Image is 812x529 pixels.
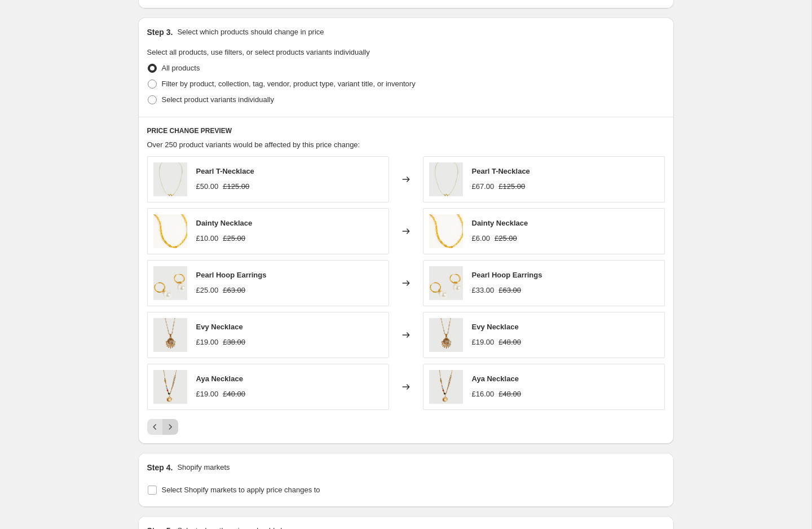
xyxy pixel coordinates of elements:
span: Dainty Necklace [472,219,528,227]
img: Copyof2023DiaryTaupe_Drop1_13_80x.webp [153,318,187,352]
span: Pearl Hoop Earrings [196,271,267,279]
span: £19.00 [472,338,495,346]
span: £125.00 [498,182,525,191]
span: £40.00 [223,390,245,398]
span: £25.00 [495,234,517,243]
h6: PRICE CHANGE PREVIEW [147,126,665,135]
img: Dainty_Necklace_222_80x.png [429,214,463,248]
h2: Step 4. [147,462,173,473]
img: Copyof2023DiaryTaupe_Drop1_13_80x.webp [429,318,463,352]
span: Evy Necklace [196,323,243,331]
img: 2023DiaryTaupe_Drop1_16_80x.jpg [429,266,463,300]
button: Previous [147,419,163,435]
span: Select all products, use filters, or select products variants individually [147,48,370,56]
img: Copyof2023DiaryTaupe_Drop1_10_80x.webp [153,370,187,404]
img: Copyof2023DiaryTaupe_Drop1_23_80x.png [153,162,187,196]
span: Pearl Hoop Earrings [472,271,542,279]
p: Shopify markets [177,462,230,473]
span: Aya Necklace [196,374,243,383]
span: £48.00 [498,390,521,398]
span: £25.00 [223,234,245,243]
span: Filter by product, collection, tag, vendor, product type, variant title, or inventory [162,80,416,88]
span: Select product variants individually [162,95,274,104]
h2: Step 3. [147,27,173,38]
img: Dainty_Necklace_222_80x.png [153,214,187,248]
span: £50.00 [196,182,219,191]
span: Pearl T-Necklace [196,167,254,175]
span: £125.00 [223,182,249,191]
span: £63.00 [223,286,245,294]
span: £19.00 [196,338,219,346]
span: £67.00 [472,182,495,191]
span: £33.00 [472,286,495,294]
span: £19.00 [196,390,219,398]
span: £16.00 [472,390,495,398]
img: 2023DiaryTaupe_Drop1_16_80x.jpg [153,266,187,300]
span: £48.00 [498,338,521,346]
button: Next [162,419,178,435]
span: £10.00 [196,234,219,243]
span: All products [162,64,200,72]
span: Over 250 product variants would be affected by this price change: [147,140,360,149]
nav: Pagination [147,419,178,435]
span: Select Shopify markets to apply price changes to [162,486,320,494]
span: £6.00 [472,234,491,243]
p: Select which products should change in price [177,27,324,38]
span: £38.00 [223,338,245,346]
span: Aya Necklace [472,374,519,383]
img: Copyof2023DiaryTaupe_Drop1_10_80x.webp [429,370,463,404]
span: Pearl T-Necklace [472,167,530,175]
span: £25.00 [196,286,219,294]
span: Evy Necklace [472,323,519,331]
img: Copyof2023DiaryTaupe_Drop1_23_80x.png [429,162,463,196]
span: £63.00 [498,286,521,294]
span: Dainty Necklace [196,219,253,227]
